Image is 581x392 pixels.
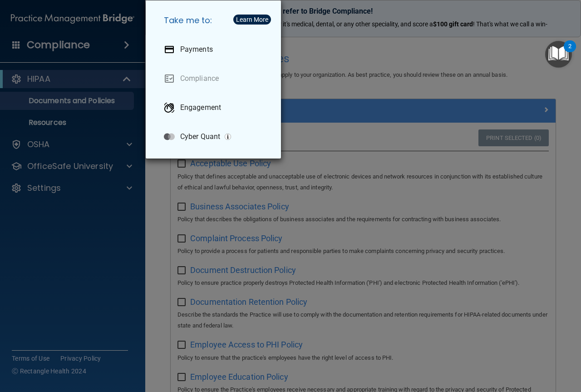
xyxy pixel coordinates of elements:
[157,124,274,149] a: Cyber Quant
[180,132,220,141] p: Cyber Quant
[157,95,274,120] a: Engagement
[568,46,571,58] div: 2
[157,8,274,33] h5: Take me to:
[157,66,274,91] a: Compliance
[233,15,271,25] button: Learn More
[157,37,274,62] a: Payments
[180,45,213,54] p: Payments
[180,103,221,112] p: Engagement
[545,41,572,68] button: Open Resource Center, 2 new notifications
[236,16,268,23] div: Learn More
